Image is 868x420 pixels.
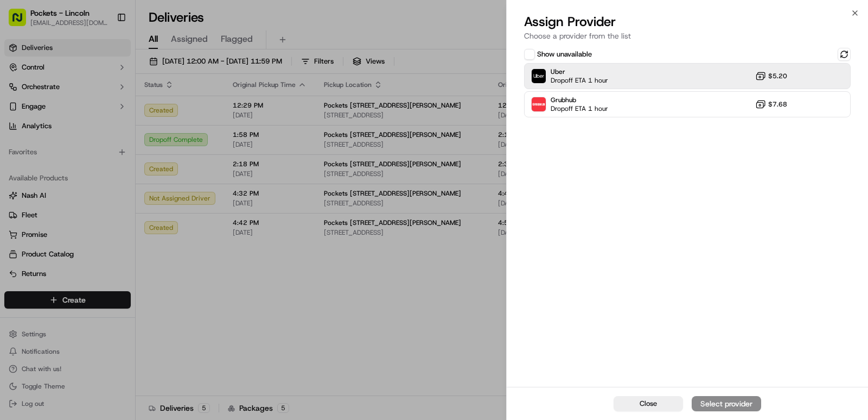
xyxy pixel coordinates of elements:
img: 1736555255976-a54dd68f-1ca7-489b-9aae-adbdc363a1c4 [22,169,30,178]
div: Start new chat [49,104,178,115]
div: Past conversations [11,141,73,150]
span: API Documentation [103,214,174,224]
button: $7.68 [755,99,787,110]
img: Grubhub [532,97,546,111]
button: $5.20 [755,71,787,82]
p: Choose a provider from the list [524,30,851,41]
span: Grubhub [551,96,608,104]
img: Uber [532,69,546,83]
span: Dropoff ETA 1 hour [551,76,608,85]
span: • [92,168,95,177]
img: 1736555255976-a54dd68f-1ca7-489b-9aae-adbdc363a1c4 [11,104,30,123]
span: Dropoff ETA 1 hour [551,104,608,113]
span: Close [640,399,657,409]
a: Powered byPylon [76,240,131,248]
span: $5.20 [768,72,787,80]
img: Nash [11,11,33,33]
span: Uber [551,67,608,76]
a: 💻API Documentation [87,209,178,229]
span: Klarizel Pensader [34,168,90,177]
img: Klarizel Pensader [11,158,28,175]
span: $7.68 [768,100,787,109]
label: Show unavailable [537,49,592,59]
button: See all [168,139,197,152]
span: Pylon [108,240,131,248]
h2: Assign Provider [524,13,851,30]
div: 📗 [11,215,20,223]
span: [DATE] [98,168,120,177]
button: Close [614,396,683,411]
button: Start new chat [184,107,197,120]
div: 💻 [92,215,100,223]
img: 1724597045416-56b7ee45-8013-43a0-a6f9-03cb97ddad50 [23,104,42,123]
span: Knowledge Base [22,214,83,224]
a: 📗Knowledge Base [7,209,87,229]
div: We're available if you need us! [49,115,149,123]
p: Welcome 👋 [11,43,197,61]
input: Got a question? Start typing here... [28,70,195,82]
